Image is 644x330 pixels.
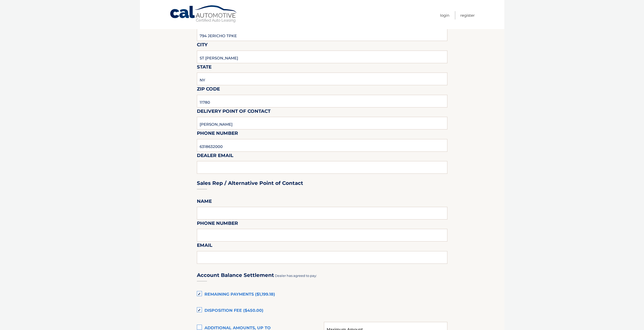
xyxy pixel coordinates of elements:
label: City [197,41,207,50]
h3: Sales Rep / Alternative Point of Contact [197,180,303,186]
a: Login [440,11,449,19]
label: Dealer Email [197,152,233,161]
label: State [197,63,212,73]
label: Remaining Payments ($1,199.18) [197,290,447,300]
label: Disposition Fee ($450.00) [197,306,447,316]
a: Cal Automotive [170,5,238,23]
span: Dealer has agreed to pay: [275,274,317,278]
label: Name [197,197,212,207]
label: Zip Code [197,85,220,95]
h3: Account Balance Settlement [197,272,274,278]
label: Email [197,241,212,251]
label: Phone Number [197,129,238,139]
label: Delivery Point of Contact [197,107,271,117]
a: Register [460,11,475,19]
label: Phone Number [197,219,238,229]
